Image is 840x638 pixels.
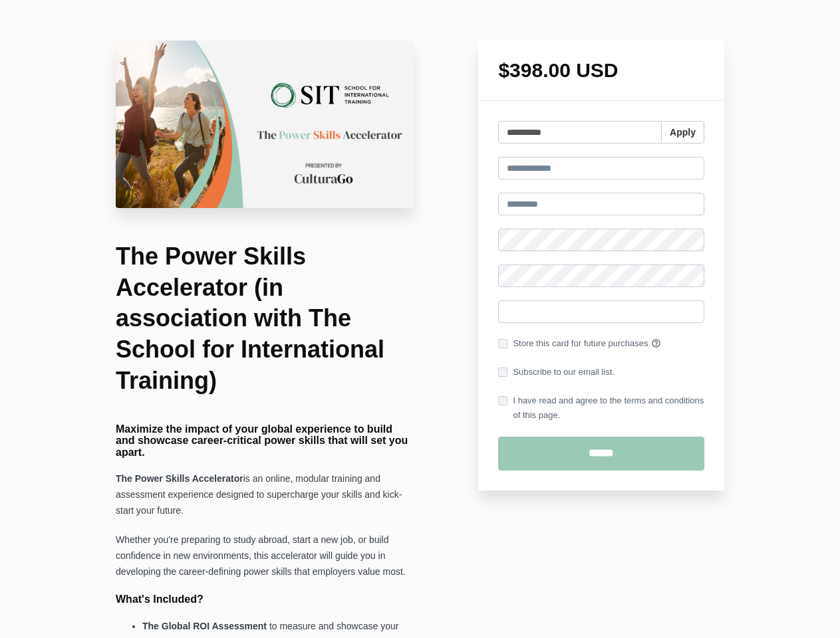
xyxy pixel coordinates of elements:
[498,336,704,351] label: Store this card for future purchases
[498,393,704,423] label: I have read and agree to the terms and conditions of this page.
[498,368,507,377] input: Subscribe to our email list.
[116,241,414,397] h1: The Power Skills Accelerator (in association with The School for International Training)
[116,471,414,519] p: is an online, modular training and assessment experience designed to supercharge your skills and ...
[116,532,414,580] p: Whether you're preparing to study abroad, start a new job, or build confidence in new environment...
[498,365,614,379] label: Subscribe to our email list.
[498,60,704,80] h1: $398.00 USD
[505,301,697,325] iframe: Secure payment input frame
[116,593,414,605] h4: What's Included?
[116,473,243,484] strong: The Power Skills Accelerator
[661,121,704,144] button: Apply
[116,423,414,459] h4: Maximize the impact of your global experience to build and showcase career-critical power skills ...
[142,621,267,631] strong: The Global ROI Assessment
[498,339,507,348] input: Store this card for future purchases
[116,41,414,208] img: 85fb1af-be62-5a2c-caf1-d0f1c43b8a70_The_School_for_International_Training.png
[498,396,507,405] input: I have read and agree to the terms and conditions of this page.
